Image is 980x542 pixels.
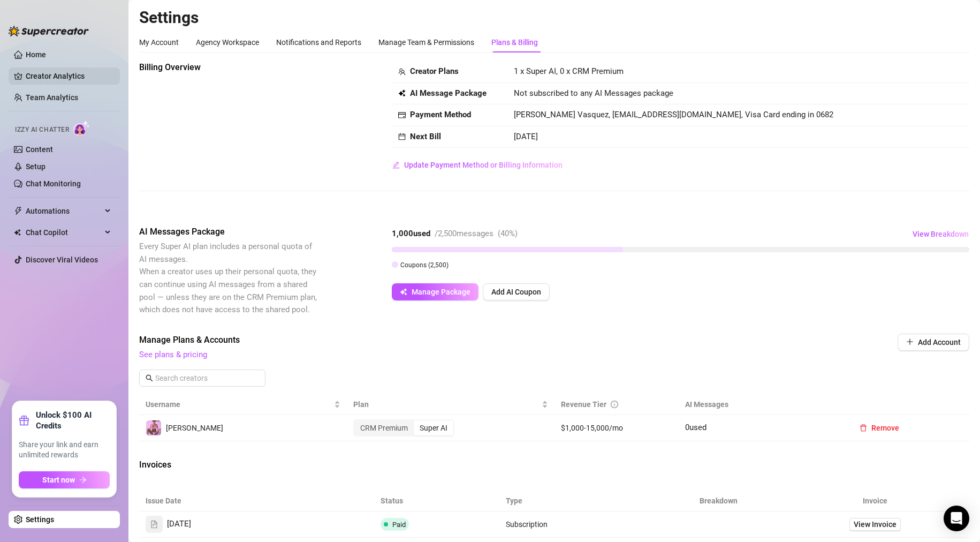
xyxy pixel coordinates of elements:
span: arrow-right [79,476,87,484]
span: 1 x Super AI, 0 x CRM Premium [514,66,624,76]
a: See plans & pricing [139,350,207,359]
span: Invoices [139,458,319,471]
a: Settings [26,515,54,524]
span: team [398,68,406,76]
img: logo-BBDzfeDw.svg [9,26,89,36]
span: Share your link and earn unlimited rewards [19,440,110,461]
span: Plan [353,398,540,410]
span: credit-card [398,111,406,119]
span: Izzy AI Chatter [15,125,69,135]
div: Notifications and Reports [276,36,361,48]
strong: Unlock $100 AI Credits [36,410,110,431]
span: AI Messages Package [139,225,319,238]
span: Manage Plans & Accounts [139,334,825,347]
span: Update Payment Method or Billing Information [404,161,563,169]
span: [PERSON_NAME] Vasquez, [EMAIL_ADDRESS][DOMAIN_NAME], Visa Card ending in 0682 [514,110,833,119]
span: calendar [398,133,406,140]
span: [DATE] [167,518,191,531]
span: Coupons ( 2,500 ) [400,261,449,269]
th: Username [139,394,347,415]
span: Manage Package [412,288,470,296]
strong: AI Message Package [410,88,487,98]
span: 0 used [685,423,706,432]
div: Open Intercom Messenger [944,506,969,531]
span: plus [906,338,914,345]
span: ( 40 %) [498,229,518,238]
td: $1,000-15,000/mo [554,415,679,441]
span: thunderbolt [14,207,22,215]
span: search [146,374,153,382]
a: Home [26,50,46,59]
button: Remove [851,419,908,436]
th: Status [374,491,499,511]
span: gift [19,415,29,426]
span: Add AI Coupon [491,288,541,296]
th: Issue Date [139,491,374,511]
div: My Account [139,36,179,48]
th: AI Messages [679,394,845,415]
a: Chat Monitoring [26,179,81,188]
strong: 1,000 used [392,229,430,238]
span: Every Super AI plan includes a personal quota of AI messages. When a creator uses up their person... [139,242,317,314]
span: / 2,500 messages [435,229,493,238]
button: View Breakdown [912,225,969,243]
div: Super AI [414,420,453,435]
a: Content [26,145,53,154]
span: Add Account [918,338,961,347]
div: Manage Team & Permissions [378,36,474,48]
button: Add Account [898,334,969,351]
div: Plans & Billing [491,36,538,48]
span: Chat Copilot [26,224,102,241]
img: AI Chatter [73,121,90,136]
th: Plan [347,394,554,415]
span: Username [146,398,332,410]
th: Type [499,491,656,511]
span: Not subscribed to any AI Messages package [514,87,673,100]
span: Subscription [506,520,548,529]
span: Automations [26,202,102,220]
button: Start nowarrow-right [19,471,110,488]
a: Setup [26,162,45,171]
span: edit [392,161,400,169]
strong: Next Bill [410,132,441,141]
span: View Invoice [854,518,897,530]
span: Start now [42,476,75,484]
strong: Payment Method [410,110,471,119]
span: Billing Overview [139,61,319,74]
a: View Invoice [849,518,901,531]
span: Revenue Tier [561,400,606,409]
img: Chat Copilot [14,229,21,236]
img: lola [146,420,161,435]
button: Manage Package [392,283,478,300]
a: Creator Analytics [26,67,111,85]
span: file-text [150,521,158,528]
strong: Creator Plans [410,66,459,76]
span: [PERSON_NAME] [166,424,223,432]
th: Breakdown [656,491,781,511]
div: Agency Workspace [196,36,259,48]
span: [DATE] [514,132,538,141]
button: Add AI Coupon [483,283,550,300]
th: Invoice [781,491,969,511]
span: Paid [392,521,406,529]
span: View Breakdown [913,230,969,238]
h2: Settings [139,7,969,28]
a: Team Analytics [26,93,78,102]
span: delete [860,424,867,432]
button: Update Payment Method or Billing Information [392,156,563,174]
div: segmented control [353,419,454,436]
a: Discover Viral Videos [26,255,98,264]
div: CRM Premium [354,420,414,435]
span: info-circle [611,401,618,408]
span: Remove [871,424,899,432]
input: Search creators [155,372,250,384]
